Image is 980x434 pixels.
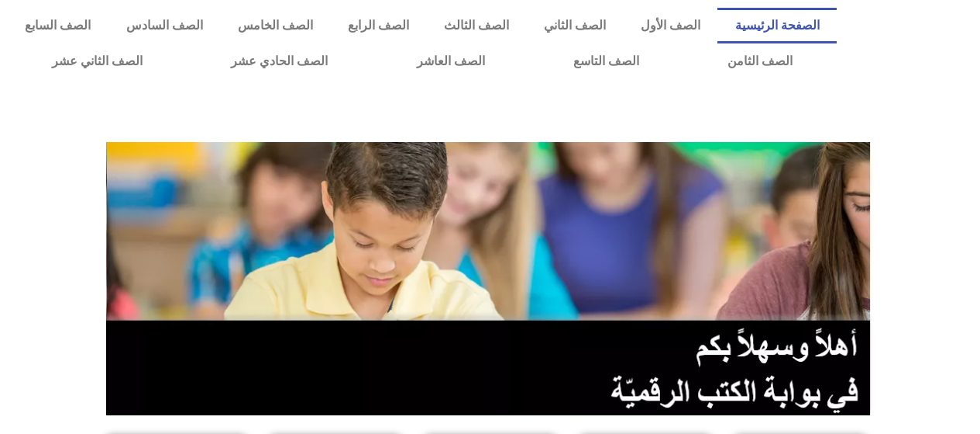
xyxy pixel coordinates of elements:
a: الصف الأول [623,8,717,43]
a: الصف الثامن [683,43,837,79]
a: الصف العاشر [373,43,529,79]
a: الصف الثالث [426,8,526,43]
a: الصف التاسع [529,43,683,79]
a: الصف الرابع [330,8,426,43]
a: الصف السابع [8,8,108,43]
a: الصفحة الرئيسية [717,8,837,43]
a: الصف الثاني [526,8,623,43]
a: الصف الخامس [220,8,330,43]
a: الصف الثاني عشر [8,43,187,79]
a: الصف السادس [108,8,220,43]
a: الصف الحادي عشر [187,43,372,79]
